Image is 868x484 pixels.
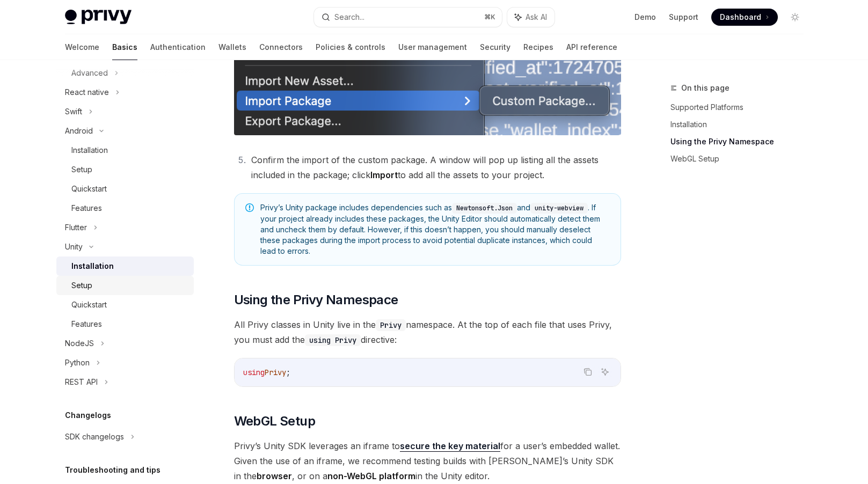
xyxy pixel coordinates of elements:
div: SDK changelogs [65,430,124,443]
span: On this page [681,82,730,94]
button: Ask AI [507,8,555,27]
strong: non-WebGL platform [327,471,415,481]
a: Supported Platforms [670,99,812,116]
a: Welcome [65,34,99,60]
span: WebGL Setup [234,413,315,430]
span: All Privy classes in Unity live in the namespace. At the top of each file that uses Privy, you mu... [234,317,621,347]
div: Setup [71,279,92,292]
span: Ask AI [526,12,547,23]
a: Connectors [259,34,303,60]
div: Swift [65,105,82,118]
a: API reference [566,34,617,60]
a: Installation [670,116,812,133]
img: light logo [65,10,132,25]
a: Using the Privy Namespace [670,133,812,150]
a: Dashboard [711,9,778,26]
a: Support [669,12,698,23]
div: Unity [65,240,83,253]
h5: Troubleshooting and tips [65,464,161,476]
a: Authentication [150,34,206,60]
a: Quickstart [56,295,194,314]
a: secure the key material [400,441,500,452]
a: Wallets [218,34,246,60]
span: Privy [265,368,286,377]
a: Setup [56,276,194,295]
a: Demo [634,12,656,23]
div: Android [65,124,93,137]
div: Setup [71,163,92,176]
span: Using the Privy Namespace [234,291,398,309]
span: Privy’s Unity SDK leverages an iframe to for a user’s embedded wallet. Given the use of an iframe... [234,438,621,483]
strong: Import [370,170,398,180]
strong: browser [257,471,292,481]
div: Quickstart [71,298,107,311]
li: Confirm the import of the custom package. A window will pop up listing all the assets included in... [248,152,621,182]
div: Installation [71,144,108,157]
a: Security [480,34,510,60]
svg: Note [245,203,254,212]
a: Setup [56,160,194,179]
a: User management [398,34,467,60]
a: Installation [56,141,194,160]
div: Search... [334,11,364,24]
div: Flutter [65,221,87,234]
span: using [243,368,265,377]
div: Installation [71,260,114,273]
div: Python [65,356,90,369]
span: Dashboard [720,12,761,23]
code: using Privy [305,334,361,346]
a: Features [56,199,194,218]
span: ; [286,368,290,377]
button: Copy the contents from the code block [581,365,595,379]
a: Recipes [523,34,553,60]
a: Installation [56,256,194,276]
button: Ask AI [598,365,612,379]
h5: Changelogs [65,409,111,422]
div: React native [65,86,109,99]
span: ⌘ K [484,13,495,21]
div: NodeJS [65,337,94,350]
code: unity-webview [530,203,588,214]
a: Basics [112,34,137,60]
div: Features [71,202,102,215]
button: Toggle dark mode [786,9,804,26]
span: Privy’s Unity package includes dependencies such as and . If your project already includes these ... [260,202,610,256]
div: Quickstart [71,182,107,195]
a: WebGL Setup [670,150,812,167]
a: Quickstart [56,179,194,199]
a: Policies & controls [316,34,385,60]
div: REST API [65,376,98,388]
code: Newtonsoft.Json [452,203,517,214]
a: Features [56,314,194,334]
code: Privy [376,319,406,331]
button: Search...⌘K [314,8,502,27]
div: Features [71,318,102,331]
